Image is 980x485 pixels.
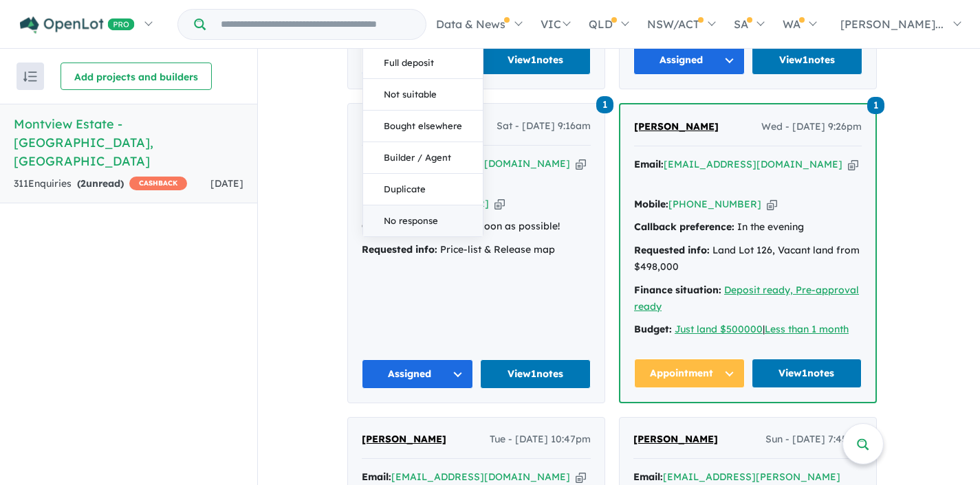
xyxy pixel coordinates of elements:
[497,118,591,135] span: Sat - [DATE] 9:16am
[129,177,187,190] span: CASHBACK
[363,205,483,236] button: No response
[362,218,591,235] div: As soon as possible!
[867,95,884,114] a: 1
[752,45,863,75] a: View1notes
[363,47,483,79] button: Full deposit
[494,196,505,211] button: Copy
[634,119,719,135] a: [PERSON_NAME]
[362,220,462,232] strong: Callback preference:
[14,176,187,192] div: 311 Enquir ies
[77,177,124,190] strong: ( unread)
[362,120,446,132] span: [PERSON_NAME]
[634,158,664,170] strong: Email:
[362,45,473,75] button: Assigned
[576,470,586,484] button: Copy
[634,359,745,388] button: Appointment
[362,431,446,448] a: [PERSON_NAME]
[634,322,862,338] div: |
[596,95,613,113] a: 1
[362,157,391,170] strong: Email:
[867,97,884,114] span: 1
[633,45,745,75] button: Assigned
[761,119,862,135] span: Wed - [DATE] 9:26pm
[634,284,721,296] strong: Finance situation:
[634,219,862,236] div: In the evening
[840,17,944,31] span: [PERSON_NAME]...
[633,471,663,483] strong: Email:
[767,197,777,212] button: Copy
[752,359,862,388] a: View1notes
[362,243,437,256] strong: Requested info:
[668,198,761,210] a: [PHONE_NUMBER]
[23,71,37,82] img: sort.svg
[634,242,862,275] div: Land Lot 126, Vacant land from $498,000
[490,431,591,448] span: Tue - [DATE] 10:47pm
[596,96,613,113] span: 1
[391,471,570,483] a: [EMAIL_ADDRESS][DOMAIN_NAME]
[363,111,483,142] button: Bought elsewhere
[765,323,849,335] a: Less than 1 month
[362,359,473,389] button: Assigned
[633,433,718,445] span: [PERSON_NAME]
[634,323,672,335] strong: Budget:
[576,157,586,171] button: Copy
[363,174,483,205] button: Duplicate
[80,177,86,190] span: 2
[208,10,423,39] input: Try estate name, suburb, builder or developer
[634,221,734,233] strong: Callback preference:
[848,157,858,172] button: Copy
[362,471,391,483] strong: Email:
[362,433,446,445] span: [PERSON_NAME]
[14,115,243,170] h5: Montview Estate - [GEOGRAPHIC_DATA] , [GEOGRAPHIC_DATA]
[480,45,591,75] a: View1notes
[61,63,212,90] button: Add projects and builders
[20,16,135,34] img: Openlot PRO Logo White
[210,177,243,190] span: [DATE]
[664,158,842,170] a: [EMAIL_ADDRESS][DOMAIN_NAME]
[634,284,859,313] a: Deposit ready, Pre-approval ready
[634,244,710,256] strong: Requested info:
[634,120,719,133] span: [PERSON_NAME]
[480,359,591,389] a: View1notes
[362,118,446,135] a: [PERSON_NAME]
[362,242,591,258] div: Price-list & Release map
[634,198,668,210] strong: Mobile:
[363,79,483,111] button: Not suitable
[363,142,483,174] button: Builder / Agent
[675,323,763,335] a: Just land $500000
[362,197,396,210] strong: Mobile:
[633,431,718,448] a: [PERSON_NAME]
[765,431,862,448] span: Sun - [DATE] 7:45pm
